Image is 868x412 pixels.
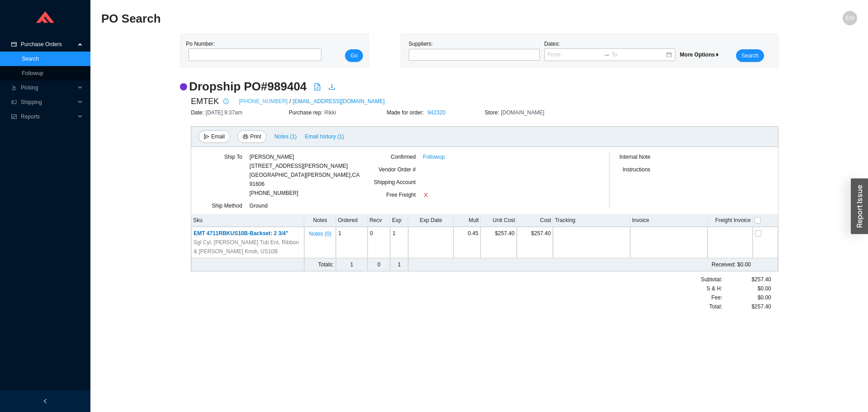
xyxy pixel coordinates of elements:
[308,229,331,235] button: Notes (0)
[250,203,268,209] span: Ground
[345,49,363,62] button: Go
[204,134,209,140] span: send
[736,49,764,62] button: Search
[309,229,331,238] span: Notes ( 0 )
[239,97,288,106] a: [PHONE_NUMBER]
[391,154,415,160] span: Confirmed
[453,258,753,271] td: $0.00
[390,258,408,271] td: 1
[289,109,325,116] span: Purchase rep:
[711,293,722,302] span: Fee :
[390,227,408,258] td: 1
[408,214,453,227] th: Exp Date
[21,95,75,109] span: Shipping
[406,39,542,62] div: Suppliers:
[453,214,481,227] th: Mult
[481,227,517,258] td: $257.40
[542,39,678,62] div: Dates:
[21,37,75,52] span: Purchase Orders
[715,52,720,57] span: caret-right
[368,258,390,271] td: 0
[722,302,771,311] div: $257.40
[423,192,429,198] span: close
[189,79,307,95] h2: Dropship PO # 989404
[224,154,242,160] span: Ship To
[712,261,736,268] span: Received:
[305,132,344,141] span: Email history (1)
[619,154,651,160] span: Internal Note
[708,214,753,227] th: Freight Invoice
[427,109,445,116] a: 942320
[274,132,297,138] button: Notes (1)
[42,398,48,404] span: left
[845,11,854,25] span: EW
[219,95,231,108] button: info-circle
[191,95,219,108] span: EMTEK
[22,70,43,76] a: Followup
[193,230,288,237] span: EMT 4711RBKUS10B-Backset: 2 3/4"
[193,238,302,256] span: Sgl Cyl, [PERSON_NAME] Tub Ent, Ribbon & [PERSON_NAME] Knob, US10B
[423,152,445,161] a: Followup
[707,284,722,293] span: S & H:
[758,293,771,302] span: $0.00
[553,214,630,227] th: Tracking
[250,152,369,189] div: [PERSON_NAME] [STREET_ADDRESS][PERSON_NAME] [GEOGRAPHIC_DATA][PERSON_NAME] , CA 91606
[722,275,771,284] div: $257.40
[193,216,302,225] div: Sku
[604,52,610,58] span: swap-right
[328,83,335,92] a: download
[386,192,415,198] span: Free Freight
[368,214,390,227] th: Recv
[328,83,335,90] span: download
[741,51,759,60] span: Search
[101,11,668,27] h2: PO Search
[336,258,368,271] td: 1
[22,56,39,62] a: Search
[314,83,321,90] span: file-pdf
[221,99,231,104] span: info-circle
[191,109,206,116] span: Date:
[623,166,650,173] span: Instructions
[390,214,408,227] th: Exp
[293,97,385,106] a: [EMAIL_ADDRESS][DOMAIN_NAME]
[701,275,722,284] span: Subtotal:
[350,51,358,60] span: Go
[11,42,17,47] span: credit-card
[453,227,481,258] td: 0.45
[604,52,610,58] span: to
[250,152,369,198] div: [PHONE_NUMBER]
[243,134,248,140] span: printer
[325,109,336,116] span: Rikki
[304,130,344,143] button: Email history (1)
[612,50,665,59] input: To
[304,214,336,227] th: Notes
[722,284,771,293] div: $0.00
[186,39,319,62] div: Po Number:
[548,50,602,59] input: From
[387,109,425,116] span: Made for order:
[517,214,553,227] th: Cost
[274,132,297,141] span: Notes ( 1 )
[374,179,416,185] span: Shipping Account
[237,130,267,143] button: printerPrint
[212,203,242,209] span: Ship Method
[501,109,544,116] span: [DOMAIN_NAME]
[481,214,517,227] th: Unit Cost
[379,166,416,173] span: Vendor Order #
[11,114,17,119] span: fund
[211,132,225,141] span: Email
[709,302,722,311] span: Total:
[289,97,291,106] span: /
[198,130,230,143] button: sendEmail
[485,109,501,116] span: Store:
[206,109,242,116] span: [DATE] 9:37am
[680,52,720,58] span: More Options
[21,81,75,95] span: Picking
[21,109,75,124] span: Reports
[630,214,708,227] th: Invoice
[336,227,368,258] td: 1
[314,83,321,92] a: file-pdf
[336,214,368,227] th: Ordered
[517,227,553,258] td: $257.40
[318,261,334,268] span: Totals:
